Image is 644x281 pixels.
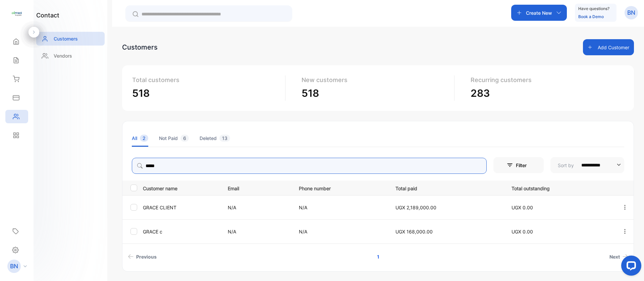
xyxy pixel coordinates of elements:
[200,130,230,147] li: Deleted
[10,262,18,271] p: BN
[136,253,157,260] span: Previous
[132,75,280,84] p: Total customers
[159,130,189,147] li: Not Paid
[143,184,219,192] p: Customer name
[512,205,533,210] span: UGX 0.00
[143,204,219,211] p: GRACE CLIENT
[299,204,382,211] p: N/A
[395,205,436,210] span: UGX 2,189,000.00
[228,228,285,235] p: N/A
[583,39,634,55] button: Add Customer
[471,86,619,101] p: 283
[578,14,604,19] a: Book a Demo
[395,229,433,234] span: UGX 168,000.00
[616,253,644,281] iframe: LiveChat chat widget
[395,184,497,192] p: Total paid
[550,157,624,173] button: Sort by
[180,135,189,142] span: 6
[219,135,230,142] span: 13
[609,253,620,260] span: Next
[369,251,387,263] a: Page 1 is your current page
[512,184,608,192] p: Total outstanding
[140,135,148,142] span: 2
[122,251,634,263] ul: Pagination
[299,228,382,235] p: N/A
[228,184,285,192] p: Email
[36,11,59,20] h1: contact
[54,52,72,59] p: Vendors
[512,229,533,234] span: UGX 0.00
[228,204,285,211] p: N/A
[607,251,631,263] a: Next page
[526,9,552,16] p: Create New
[627,8,635,17] p: BN
[132,86,280,101] p: 518
[12,9,22,19] img: logo
[143,228,219,235] p: GRACE c
[511,5,567,21] button: Create New
[122,42,158,52] div: Customers
[125,251,159,263] a: Previous page
[558,162,574,169] p: Sort by
[299,184,382,192] p: Phone number
[625,5,638,21] button: BN
[578,5,609,12] p: Have questions?
[302,75,449,84] p: New customers
[471,75,619,84] p: Recurring customers
[36,49,105,63] a: Vendors
[54,35,78,42] p: Customers
[36,32,105,46] a: Customers
[132,130,148,147] li: All
[302,86,449,101] p: 518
